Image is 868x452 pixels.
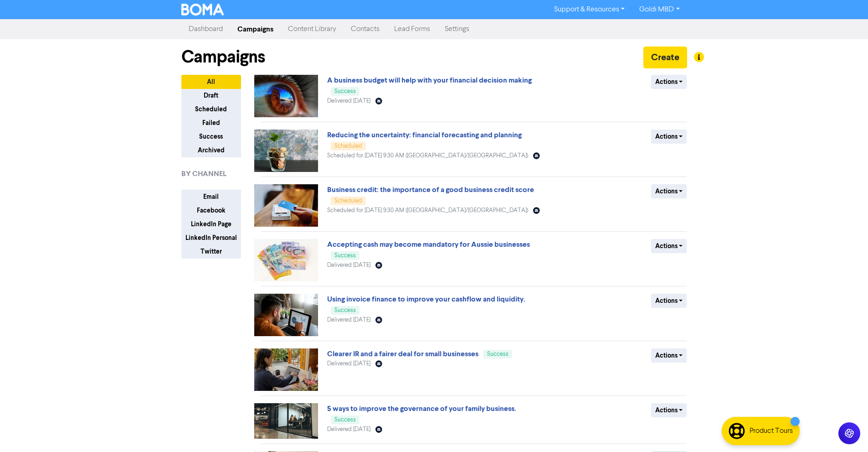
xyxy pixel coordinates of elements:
[334,143,362,149] span: Scheduled
[387,20,437,38] a: Lead Forms
[254,403,318,439] img: image_1746754011863.jpg
[651,403,687,417] button: Actions
[327,262,370,268] span: Delivered [DATE]
[327,208,528,213] span: Scheduled for [DATE] 9:30 AM ([GEOGRAPHIC_DATA]/[GEOGRAPHIC_DATA])
[327,76,532,85] a: A business budget will help with your financial decision making
[651,348,687,363] button: Actions
[181,102,241,116] button: Scheduled
[254,130,318,172] img: image_1746754728564.jpg
[181,20,230,38] a: Dashboard
[651,184,687,198] button: Actions
[254,184,318,227] img: image_1746754622979.jpg
[327,317,370,323] span: Delivered [DATE]
[327,295,525,304] a: Using invoice finance to improve your cashflow and liquidity.
[181,190,241,204] button: Email
[334,307,356,313] span: Success
[651,239,687,253] button: Actions
[254,348,318,391] img: image_1746754223100.jpg
[822,408,868,452] iframe: Chat Widget
[181,4,224,16] img: BOMA Logo
[651,75,687,89] button: Actions
[327,404,516,413] a: 5 ways to improve the governance of your family business.
[327,349,478,358] a: Clearer IR and a fairer deal for small businesses
[181,143,241,157] button: Archived
[487,351,508,357] span: Success
[651,130,687,144] button: Actions
[181,130,241,144] button: Success
[181,244,241,259] button: Twitter
[230,20,281,38] a: Campaigns
[643,47,687,68] button: Create
[254,294,318,336] img: image_1746754363136.jpg
[344,20,387,38] a: Contacts
[181,47,265,68] h1: Campaigns
[334,253,356,259] span: Success
[181,168,226,179] span: BY CHANNEL
[254,239,318,281] img: image_1746754513663.jpg
[327,130,522,140] a: Reducing the uncertainty: financial forecasting and planning
[334,88,356,94] span: Success
[181,116,241,130] button: Failed
[181,88,241,103] button: Draft
[327,98,370,104] span: Delivered [DATE]
[281,20,344,38] a: Content Library
[632,2,687,17] a: Goldi MBD
[327,240,530,249] a: Accepting cash may become mandatory for Aussie businesses
[181,75,241,89] button: All
[327,361,370,367] span: Delivered [DATE]
[651,294,687,308] button: Actions
[181,203,241,218] button: Facebook
[181,217,241,231] button: LinkedIn Page
[327,185,534,194] a: Business credit: the importance of a good business credit score
[547,2,632,17] a: Support & Resources
[437,20,477,38] a: Settings
[327,153,528,159] span: Scheduled for [DATE] 9:30 AM ([GEOGRAPHIC_DATA]/[GEOGRAPHIC_DATA])
[254,75,318,117] img: image_1746754915908.jpg
[334,417,356,423] span: Success
[334,198,362,204] span: Scheduled
[327,426,370,432] span: Delivered [DATE]
[181,231,241,245] button: LinkedIn Personal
